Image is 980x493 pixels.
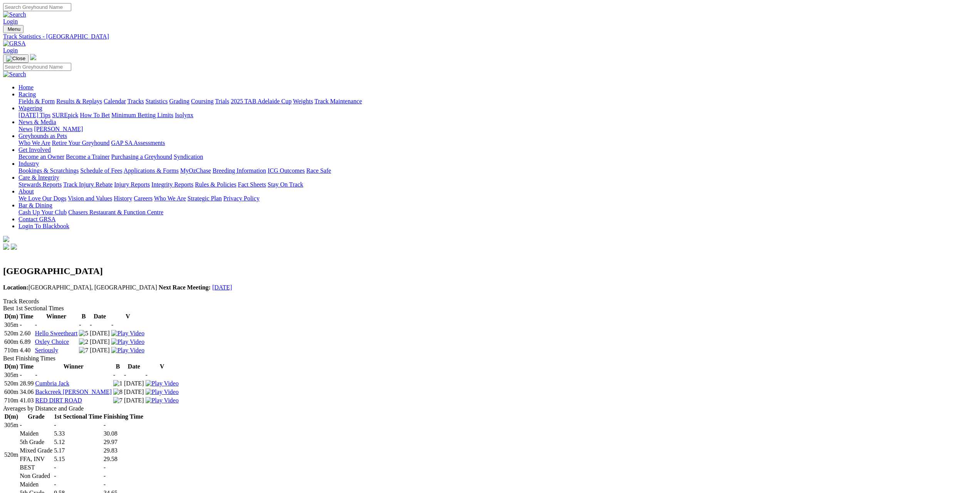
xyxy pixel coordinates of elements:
a: Race Safe [306,167,331,174]
img: Play Video [111,330,144,337]
div: Care & Integrity [18,181,977,188]
text: [DATE] [124,380,144,387]
a: News [18,126,32,132]
a: Trials [215,98,229,104]
div: Track Records [3,298,977,305]
th: D(m) [4,413,18,421]
text: [DATE] [124,389,144,395]
a: Statistics [146,98,168,104]
a: Bookings & Scratchings [18,167,79,174]
a: Schedule of Fees [80,167,122,174]
td: 5.15 [54,455,102,463]
div: About [18,195,977,202]
a: Injury Reports [114,181,150,188]
img: Play Video [146,389,179,395]
a: Login [3,47,18,54]
a: Rules & Policies [195,181,236,188]
a: Applications & Forms [124,167,179,174]
th: Time [19,363,34,370]
text: [DATE] [90,347,110,353]
td: 305m [4,421,18,429]
a: Care & Integrity [18,174,59,181]
td: 710m [4,347,18,354]
div: Best Finishing Times [3,355,977,362]
div: News & Media [18,126,977,133]
td: 520m [4,330,18,337]
th: Time [19,313,34,320]
a: Greyhounds as Pets [18,133,67,139]
a: News & Media [18,119,56,125]
a: We Love Our Dogs [18,195,66,202]
span: [GEOGRAPHIC_DATA], [GEOGRAPHIC_DATA] [3,284,157,291]
img: logo-grsa-white.png [30,54,36,60]
td: - [145,371,179,379]
img: 7 [79,347,88,354]
a: Stewards Reports [18,181,62,188]
td: - [113,371,123,379]
a: Home [18,84,34,91]
a: Results & Replays [56,98,102,104]
a: Hello Sweetheart [35,330,78,337]
a: View replay [111,338,144,345]
td: Non Graded [19,472,53,480]
a: Coursing [191,98,214,104]
a: SUREpick [52,112,78,118]
a: Cumbria Jack [35,380,69,387]
th: B [79,313,89,320]
td: - [35,321,78,329]
a: Fields & Form [18,98,55,104]
a: View replay [146,380,179,387]
input: Search [3,3,71,11]
img: logo-grsa-white.png [3,236,9,242]
text: 2.60 [20,330,30,337]
a: [PERSON_NAME] [34,126,83,132]
td: - [79,321,89,329]
img: 7 [113,397,122,404]
div: Racing [18,98,977,105]
b: Next Race Meeting: [159,284,211,291]
a: Stay On Track [268,181,303,188]
th: V [111,313,145,320]
a: Syndication [174,153,203,160]
a: Fact Sheets [238,181,266,188]
td: - [111,321,145,329]
span: Menu [8,26,20,32]
td: - [124,371,144,379]
td: - [35,371,112,379]
td: - [103,481,144,488]
a: View replay [111,347,144,353]
button: Toggle navigation [3,25,23,33]
th: D(m) [4,313,18,320]
a: Grading [169,98,189,104]
td: 5.17 [54,447,102,454]
td: - [54,421,102,429]
th: 1st Sectional Time [54,413,102,421]
a: Seriously [35,347,58,353]
a: Login To Blackbook [18,223,69,229]
td: Mixed Grade [19,447,53,454]
a: Vision and Values [68,195,112,202]
button: Toggle navigation [3,54,28,63]
a: Wagering [18,105,42,111]
img: Search [3,71,26,78]
td: 600m [4,338,18,346]
a: View replay [146,397,179,404]
td: FFA, INV [19,455,53,463]
img: Play Video [146,380,179,387]
a: [DATE] Tips [18,112,50,118]
a: View replay [146,389,179,395]
a: History [114,195,132,202]
td: - [103,472,144,480]
td: 5th Grade [19,438,53,446]
a: Become a Trainer [66,153,110,160]
td: - [19,321,34,329]
a: About [18,188,34,195]
b: Location: [3,284,28,291]
td: 5.33 [54,430,102,437]
a: Isolynx [175,112,193,118]
a: View replay [111,330,144,337]
a: Integrity Reports [151,181,193,188]
a: Become an Owner [18,153,64,160]
a: Purchasing a Greyhound [111,153,172,160]
img: Search [3,11,26,18]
